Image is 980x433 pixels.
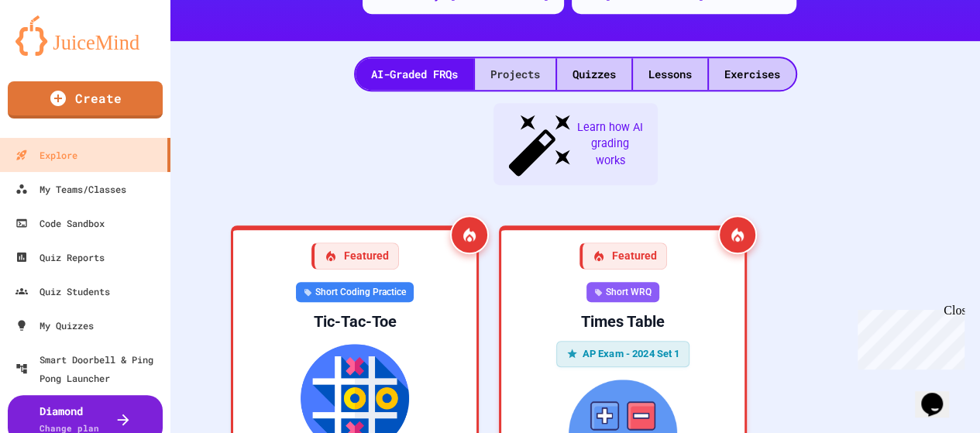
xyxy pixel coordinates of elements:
div: My Quizzes [15,316,94,335]
div: Projects [475,58,555,90]
div: Explore [15,146,77,164]
div: AI-Graded FRQs [356,58,473,90]
div: Smart Doorbell & Ping Pong Launcher [15,350,164,387]
div: My Teams/Classes [15,180,126,198]
div: Tic-Tac-Toe [246,311,464,332]
div: Quiz Reports [15,248,105,266]
iframe: chat widget [851,304,965,369]
div: Short Coding Practice [296,282,414,302]
span: Learn how AI grading works [576,119,645,170]
img: logo-orange.svg [15,15,155,56]
div: Quiz Students [15,282,110,301]
div: Code Sandbox [15,214,105,232]
div: Chat with us now!Close [6,6,107,98]
div: Times Table [514,311,732,332]
iframe: chat widget [915,371,965,418]
a: Create [8,81,163,119]
div: Featured [579,242,667,270]
div: Exercises [709,58,796,90]
div: Quizzes [557,58,631,90]
div: AP Exam - 2024 Set 1 [556,341,690,367]
div: Lessons [633,58,707,90]
div: Featured [311,242,399,270]
div: Short WRQ [586,282,659,302]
